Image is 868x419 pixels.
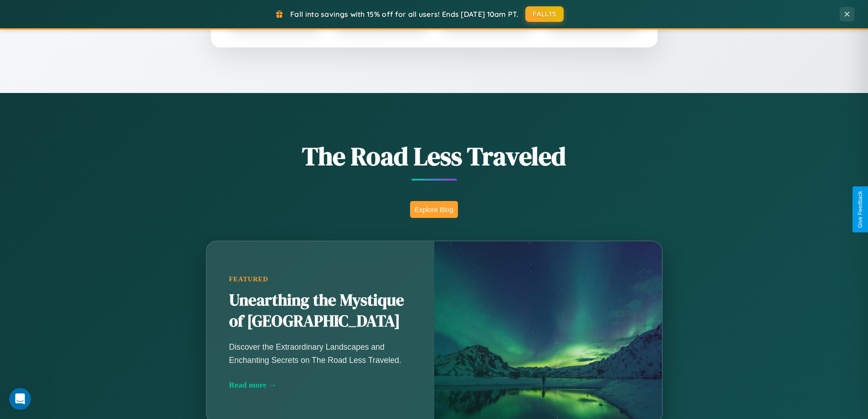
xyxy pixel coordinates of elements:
h2: Unearthing the Mystique of [GEOGRAPHIC_DATA] [229,290,411,332]
div: Featured [229,275,411,283]
button: Explore Blog [410,201,458,218]
div: Give Feedback [857,191,863,228]
h1: The Road Less Traveled [161,139,708,174]
p: Discover the Extraordinary Landscapes and Enchanting Secrets on The Road Less Traveled. [229,341,411,366]
div: Read more → [229,380,411,390]
button: FALL15 [525,6,564,22]
iframe: Intercom live chat [9,388,31,410]
span: Fall into savings with 15% off for all users! Ends [DATE] 10am PT. [290,10,519,19]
